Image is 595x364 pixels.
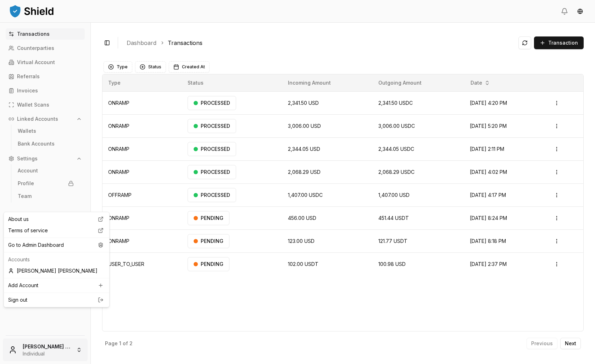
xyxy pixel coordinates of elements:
a: Terms of service [5,225,108,236]
a: Sign out [8,296,105,303]
div: [PERSON_NAME] [PERSON_NAME] [5,265,108,277]
p: Accounts [8,256,105,263]
a: About us [5,214,108,225]
a: Add Account [5,280,108,291]
div: Go to Admin Dashboard [5,239,108,251]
